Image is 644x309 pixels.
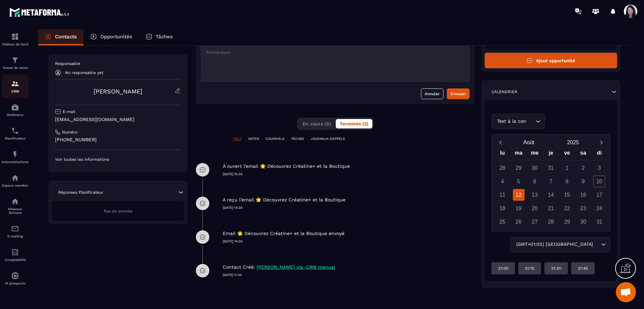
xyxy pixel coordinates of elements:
[450,90,466,97] div: Envoyer
[591,148,607,160] div: di
[575,148,591,160] div: sa
[65,70,103,75] p: No responsable yet
[223,197,345,203] p: A reçu l’email 🌟 Découvrez Créatine+ et la Boutique
[545,176,557,187] div: 7
[2,137,29,140] p: Planificateur
[513,176,525,187] div: 5
[559,148,575,160] div: ve
[2,66,29,70] p: Tunnel de vente
[2,75,29,98] a: formationformationCRM
[223,264,255,270] p: Contact Créé:
[303,121,331,126] span: En cours (0)
[513,202,525,214] div: 19
[529,189,541,201] div: 13
[11,174,19,182] img: automations
[11,150,19,158] img: automations
[577,162,589,174] div: 2
[2,243,29,267] a: accountantaccountantComptabilité
[494,162,607,228] div: Calendar days
[2,258,29,262] p: Comptabilité
[2,169,29,192] a: automationsautomationsEspace membre
[311,137,345,141] p: JOURNAUX D'APPELS
[2,51,29,75] a: formationformationTunnel de vente
[545,202,557,214] div: 21
[507,137,551,148] button: Open months overlay
[223,239,475,244] p: [DATE] 14:30
[2,220,29,243] a: emailemailE-mailing
[545,216,557,228] div: 28
[11,33,19,41] img: formation
[223,172,475,177] p: [DATE] 15:35
[513,162,525,174] div: 29
[494,148,511,160] div: lu
[63,109,75,114] p: E-mail
[340,121,368,126] span: Terminés (3)
[577,189,589,201] div: 16
[2,42,29,46] p: Tableau de bord
[513,189,525,201] div: 12
[593,176,605,187] div: 10
[2,89,29,93] p: CRM
[299,119,335,128] button: En cours (0)
[11,272,19,280] img: automations
[2,281,29,285] p: IA prospects
[11,80,19,88] img: formation
[291,137,304,141] p: TÂCHES
[156,34,173,40] p: Tâches
[551,137,595,148] button: Open years overlay
[2,98,29,122] a: automationsautomationsWebinaire
[545,189,557,201] div: 14
[494,148,607,228] div: Calendar wrapper
[11,56,19,64] img: formation
[104,209,132,214] span: Pas de donnée
[577,202,589,214] div: 23
[496,162,508,174] div: 28
[491,114,545,129] div: Search for option
[62,129,77,135] p: Numéro
[561,189,573,201] div: 15
[528,118,534,125] input: Search for option
[11,127,19,135] img: scheduler
[510,237,610,252] div: Search for option
[529,176,541,187] div: 6
[94,88,142,95] a: [PERSON_NAME]
[9,6,70,18] img: logo
[266,137,284,141] p: COURRIELS
[494,138,507,147] button: Previous month
[257,264,335,270] p: [PERSON_NAME] via ,CRM manual
[2,184,29,187] p: Espace membre
[2,207,29,215] p: Réseaux Sociaux
[58,190,103,195] p: Réponses Planificateur
[595,138,607,147] button: Next month
[578,266,588,271] p: 21:45
[551,266,561,271] p: 21:30
[545,162,557,174] div: 31
[561,216,573,228] div: 29
[2,28,29,51] a: formationformationTableau de bord
[485,53,617,68] button: Ajout opportunité
[11,197,19,205] img: social-network
[496,118,528,125] span: Test à la con
[55,61,181,66] p: Responsable
[529,162,541,174] div: 30
[55,157,181,162] p: Voir toutes les informations
[498,266,508,271] p: 21:00
[139,29,179,45] a: Tâches
[561,176,573,187] div: 8
[513,216,525,228] div: 26
[223,230,344,237] p: Email 🌟 Découvrez Créatine+ et la Boutique envoyé
[511,148,527,160] div: ma
[223,205,475,210] p: [DATE] 14:30
[491,89,517,94] p: Calendrier
[55,34,77,40] p: Contacts
[2,234,29,238] p: E-mailing
[496,216,508,228] div: 25
[593,189,605,201] div: 17
[561,162,573,174] div: 1
[577,216,589,228] div: 30
[616,282,636,302] a: Ouvrir le chat
[529,216,541,228] div: 27
[11,248,19,256] img: accountant
[421,88,443,99] button: Annuler
[593,162,605,174] div: 3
